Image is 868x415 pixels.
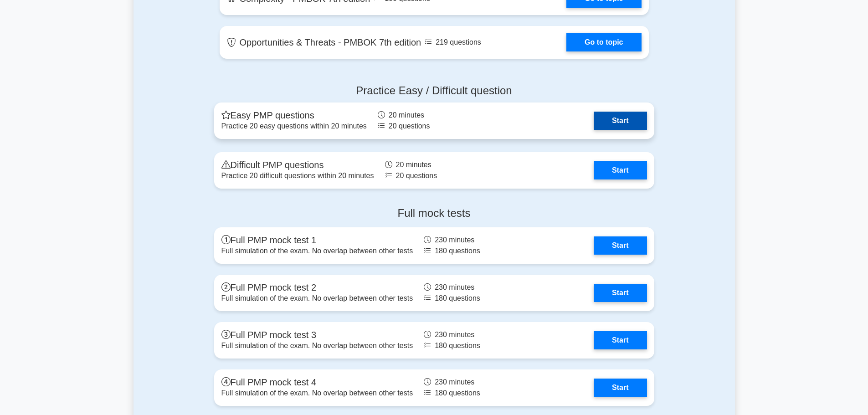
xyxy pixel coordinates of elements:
[594,236,647,255] a: Start
[594,379,647,397] a: Start
[214,207,654,220] h4: Full mock tests
[594,161,647,179] a: Start
[594,284,647,302] a: Start
[594,331,647,349] a: Start
[594,112,647,130] a: Start
[214,84,654,97] h4: Practice Easy / Difficult question
[566,33,641,51] a: Go to topic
